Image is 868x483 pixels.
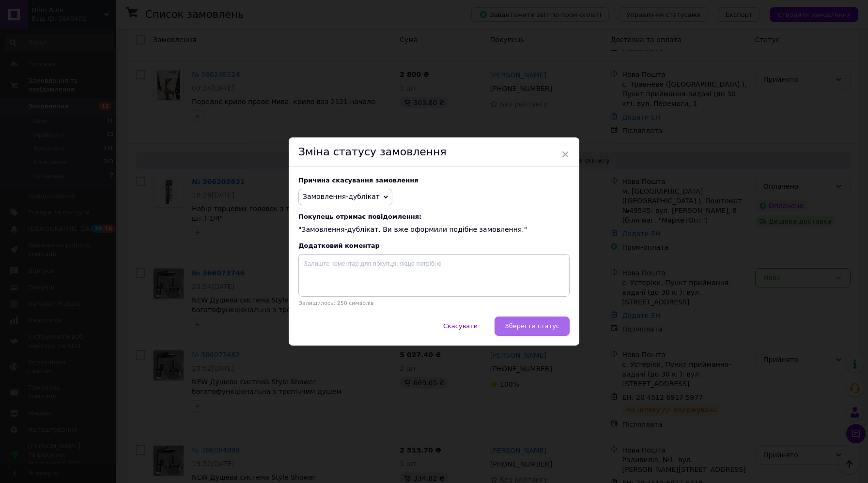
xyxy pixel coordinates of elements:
[443,322,478,330] span: Скасувати
[289,137,579,167] div: Зміна статусу замовлення
[298,242,570,249] div: Додатковий коментар
[505,322,559,330] span: Зберегти статус
[298,300,570,306] p: Залишилось: 250 символів
[303,193,380,200] span: Замовлення-дублікат
[495,317,570,336] button: Зберегти статус
[433,317,488,336] button: Скасувати
[298,213,570,235] div: "Замовлення-дублікат. Ви вже оформили подібне замовлення."
[298,213,570,220] span: Покупець отримає повідомлення:
[561,146,570,163] span: ×
[298,177,570,184] div: Причина скасування замовлення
